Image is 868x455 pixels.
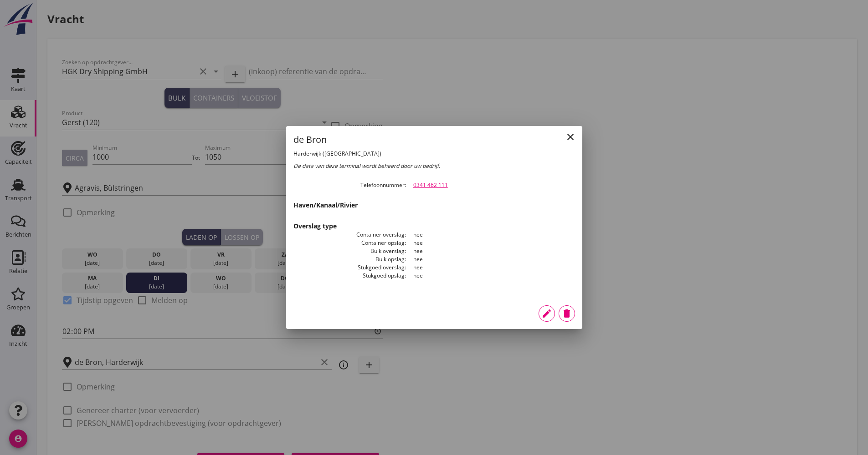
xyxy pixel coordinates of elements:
h1: de Bron [293,133,434,146]
dd: nee [406,239,575,247]
i: delete [561,308,572,319]
dd: nee [406,247,575,255]
dt: Container overslag [293,231,406,239]
h2: Harderwijk ([GEOGRAPHIC_DATA]) [293,150,434,157]
i: edit [541,308,552,319]
dt: Stukgoed overslag [293,263,406,272]
a: 0341 462 111 [413,181,448,189]
dt: Telefoonnummer [293,181,406,189]
i: close [565,131,576,142]
dt: Bulk overslag [293,247,406,255]
h3: Haven/Kanaal/Rivier [293,200,575,210]
dt: Stukgoed opslag [293,272,406,280]
dd: nee [406,263,575,272]
h3: Overslag type [293,221,575,231]
dd: nee [406,255,575,263]
dd: nee [406,272,575,280]
dt: Container opslag [293,239,406,247]
div: De data van deze terminal wordt beheerd door uw bedrijf. [293,162,575,170]
dt: Bulk opslag [293,255,406,263]
dd: nee [406,231,575,239]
